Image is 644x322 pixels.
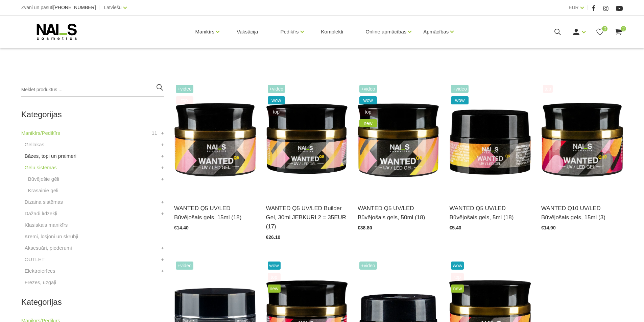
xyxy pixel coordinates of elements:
a: + [161,209,164,218]
img: Gels WANTED NAILS cosmetics tehniķu komanda ir radījusi gelu, kas ilgi jau ir katra meistara mekl... [449,83,531,195]
a: Manikīrs/Pedikīrs [21,129,60,137]
a: 0 [596,28,604,36]
input: Meklēt produktus ... [21,83,164,97]
span: €26.10 [266,234,281,240]
img: Gels WANTED NAILS cosmetics tehniķu komanda ir radījusi gelu, kas ilgi jau ir katra meistara mekl... [266,83,348,195]
span: wow [359,96,377,104]
a: EUR [569,3,579,11]
span: top [451,273,464,281]
a: WANTED Q5 UV/LED Būvējošais gels, 15ml (18) [174,204,256,222]
a: Aksesuāri, piederumi [25,244,72,252]
span: | [99,3,101,12]
a: WANTED Q5 UV/LED Builder Gel, 30ml JEBKURI 2 = 35EUR (17) [266,204,348,231]
span: top [176,96,193,104]
span: €38.80 [358,225,372,230]
a: Gēlu sistēmas [25,164,57,172]
span: top [543,85,553,93]
a: Vaksācija [231,16,263,48]
a: + [161,164,164,172]
span: wow [451,262,464,270]
span: | [587,3,589,12]
span: top [268,273,281,281]
a: Gēllakas [25,141,44,149]
span: new [268,284,281,293]
a: Pedikīrs [280,18,299,45]
a: Elektroierīces [25,267,55,275]
a: 2 [614,28,623,36]
a: Latviešu [104,3,122,11]
a: Krēmi, losjoni un skrubji [25,232,78,241]
span: 11 [151,129,157,137]
span: top [268,108,285,116]
img: Gels WANTED NAILS cosmetics tehniķu komanda ir radījusi gelu, kas ilgi jau ir katra meistara mekl... [358,83,439,195]
a: Krāsainie gēli [28,187,58,195]
span: €14.40 [174,225,189,230]
a: WANTED Q5 UV/LED Būvējošais gels, 50ml (18) [358,204,439,222]
span: wow [451,96,469,104]
a: Online apmācības [365,18,406,45]
a: + [161,255,164,264]
a: Dažādi līdzekļi [25,209,57,218]
a: WANTED Q10 UV/LED Būvējošais gels, 15ml (3) [541,204,623,222]
span: 2 [621,26,626,31]
a: Būvējošie gēli [28,175,59,183]
span: [PHONE_NUMBER] [53,5,96,10]
a: + [161,141,164,149]
a: + [161,244,164,252]
div: Zvani un pasūti [21,3,96,12]
span: new [359,119,377,127]
img: Gels WANTED NAILS cosmetics tehniķu komanda ir radījusi gelu, kas ilgi jau ir katra meistara mekl... [174,83,256,195]
span: €5.40 [449,225,461,230]
span: +Video [359,85,377,93]
a: Komplekti [316,16,349,48]
a: Frēzes, uzgaļi [25,278,56,287]
a: Apmācības [423,18,449,45]
a: WANTED Q5 UV/LED Būvējošais gels, 5ml (18) [449,204,531,222]
span: wow [268,96,285,104]
a: Klasiskais manikīrs [25,221,68,229]
a: [PHONE_NUMBER] [53,5,96,10]
span: +Video [176,262,193,270]
span: €14.90 [541,225,556,230]
img: Gels WANTED NAILS cosmetics tehniķu komanda ir radījusi gelu, kas ilgi jau ir katra meistara mekl... [541,83,623,195]
a: Bāzes, topi un praimeri [25,152,76,160]
span: +Video [176,85,193,93]
a: + [161,129,164,137]
h2: Kategorijas [21,110,164,119]
span: +Video [359,262,377,270]
span: +Video [268,85,285,93]
a: + [161,198,164,206]
a: + [161,267,164,275]
span: top [359,108,377,116]
span: wow [268,262,281,270]
a: + [161,175,164,183]
a: OUTLET [25,255,45,264]
a: + [161,152,164,160]
span: new [451,284,464,293]
h2: Kategorijas [21,298,164,306]
a: Manikīrs [195,18,215,45]
a: Dizaina sistēmas [25,198,63,206]
span: 0 [602,26,607,31]
span: +Video [451,85,469,93]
